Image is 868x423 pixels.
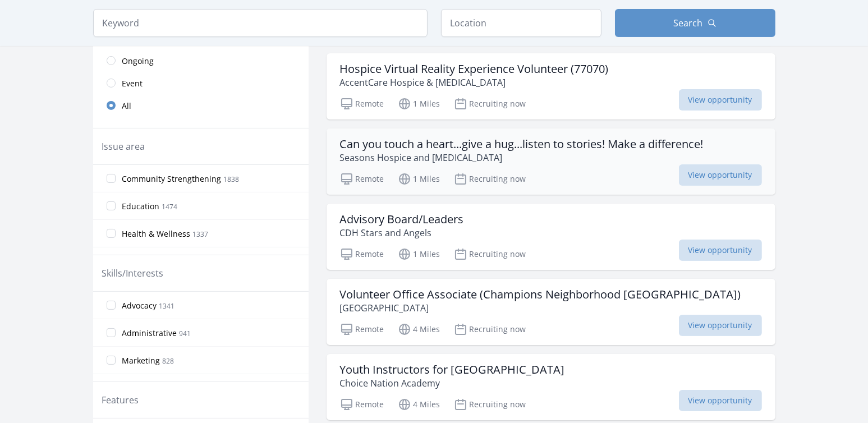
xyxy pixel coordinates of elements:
[454,172,526,186] p: Recruiting now
[615,9,775,37] button: Search
[122,300,157,311] span: Advocacy
[679,164,762,186] span: View opportunity
[398,172,440,186] p: 1 Miles
[454,97,526,111] p: Recruiting now
[122,100,132,112] span: All
[340,363,565,376] h3: Youth Instructors for [GEOGRAPHIC_DATA]
[102,266,164,280] legend: Skills/Interests
[159,301,175,311] span: 1341
[340,151,704,164] p: Seasons Hospice and [MEDICAL_DATA]
[102,393,139,407] legend: Features
[162,202,178,211] span: 1474
[679,240,762,261] span: View opportunity
[398,323,440,336] p: 4 Miles
[180,329,191,338] span: 941
[340,137,704,151] h3: Can you touch a heart...give a hug...listen to stories! Make a difference!
[107,301,116,310] input: Advocacy 1341
[454,398,526,411] p: Recruiting now
[398,97,440,111] p: 1 Miles
[122,201,160,212] span: Education
[398,398,440,411] p: 4 Miles
[122,56,154,67] span: Ongoing
[224,174,240,184] span: 1838
[340,76,609,89] p: AccentCare Hospice & [MEDICAL_DATA]
[102,140,145,153] legend: Issue area
[454,247,526,261] p: Recruiting now
[340,213,464,226] h3: Advisory Board/Leaders
[340,376,565,390] p: Choice Nation Academy
[193,229,209,239] span: 1337
[122,355,160,366] span: Marketing
[107,174,116,183] input: Community Strengthening 1838
[327,204,775,270] a: Advisory Board/Leaders CDH Stars and Angels Remote 1 Miles Recruiting now View opportunity
[340,323,384,336] p: Remote
[679,390,762,411] span: View opportunity
[679,89,762,111] span: View opportunity
[327,53,775,119] a: Hospice Virtual Reality Experience Volunteer (77070) AccentCare Hospice & [MEDICAL_DATA] Remote 1...
[107,328,116,337] input: Administrative 941
[122,228,191,240] span: Health & Wellness
[441,9,601,37] input: Location
[107,229,116,238] input: Health & Wellness 1337
[93,49,309,72] a: Ongoing
[340,226,464,240] p: CDH Stars and Angels
[454,323,526,336] p: Recruiting now
[163,356,174,366] span: 828
[93,94,309,117] a: All
[340,301,741,315] p: [GEOGRAPHIC_DATA]
[327,128,775,195] a: Can you touch a heart...give a hug...listen to stories! Make a difference! Seasons Hospice and [M...
[679,315,762,336] span: View opportunity
[340,247,384,261] p: Remote
[340,172,384,186] p: Remote
[122,78,143,89] span: Event
[122,173,222,185] span: Community Strengthening
[107,356,116,365] input: Marketing 828
[398,247,440,261] p: 1 Miles
[107,201,116,210] input: Education 1474
[327,279,775,345] a: Volunteer Office Associate (Champions Neighborhood [GEOGRAPHIC_DATA]) [GEOGRAPHIC_DATA] Remote 4 ...
[93,9,428,37] input: Keyword
[340,97,384,111] p: Remote
[340,398,384,411] p: Remote
[327,354,775,420] a: Youth Instructors for [GEOGRAPHIC_DATA] Choice Nation Academy Remote 4 Miles Recruiting now View ...
[674,16,703,30] span: Search
[340,62,609,76] h3: Hospice Virtual Reality Experience Volunteer (77070)
[122,328,177,339] span: Administrative
[93,72,309,94] a: Event
[340,288,741,301] h3: Volunteer Office Associate (Champions Neighborhood [GEOGRAPHIC_DATA])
